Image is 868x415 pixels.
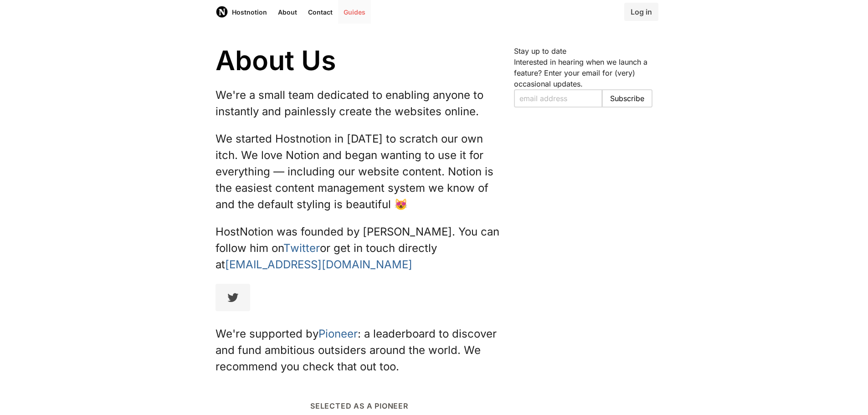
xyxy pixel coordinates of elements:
a: Log in [624,3,658,21]
h1: About Us [216,46,503,76]
p: Interested in hearing when we launch a feature? Enter your email for (very) occasional updates. [514,56,652,89]
a: [EMAIL_ADDRESS][DOMAIN_NAME] [225,258,412,271]
h5: Stay up to date [514,46,652,56]
a: Pioneer [318,327,358,340]
p: We're supported by : a leaderboard to discover and fund ambitious outsiders around the world. We ... [216,326,503,375]
img: Host Notion logo [216,5,228,18]
button: Subscribe [602,89,652,108]
input: Enter your email to subscribe to the email list and be notified when we launch [514,89,602,108]
a: Twitter [283,241,320,255]
p: Selected as a Pioneer [230,397,489,415]
p: We're a small team dedicated to enabling anyone to instantly and painlessly create the websites o... [216,87,503,120]
p: HostNotion was founded by [PERSON_NAME]. You can follow him on or get in touch directly at [216,224,503,273]
p: We started Hostnotion in [DATE] to scratch our own itch. We love Notion and began wanting to use ... [216,131,503,213]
